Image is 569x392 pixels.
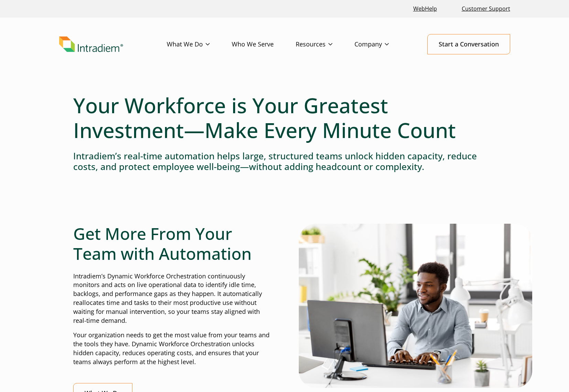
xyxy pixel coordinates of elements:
a: Who We Serve [232,34,296,54]
a: What We Do [167,34,232,54]
a: Customer Support [459,1,513,16]
p: Your organization needs to get the most value from your teams and the tools they have. Dynamic Wo... [73,331,271,367]
h1: Your Workforce is Your Greatest Investment—Make Every Minute Count [73,93,496,142]
a: Start a Conversation [427,34,510,54]
h2: Get More From Your Team with Automation [73,224,271,263]
a: Company [354,34,411,54]
a: Link to homepage of Intradiem [59,36,167,52]
h4: Intradiem’s real-time automation helps large, structured teams unlock hidden capacity, reduce cos... [73,151,496,172]
p: Intradiem’s Dynamic Workforce Orchestration continuously monitors and acts on live operational da... [73,272,271,325]
a: Link opens in a new window [411,1,440,16]
img: Man typing on computer with real-time automation [299,224,532,388]
img: Intradiem [59,36,123,52]
a: Resources [296,34,354,54]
